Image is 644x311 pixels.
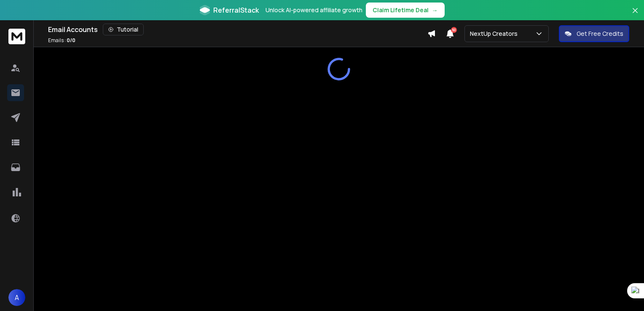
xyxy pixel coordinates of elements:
[213,5,259,15] span: ReferralStack
[48,24,427,35] div: Email Accounts
[432,6,438,14] span: →
[67,37,75,44] span: 0 / 0
[8,289,25,306] button: A
[103,24,144,35] button: Tutorial
[577,29,623,38] p: Get Free Credits
[48,37,75,44] p: Emails :
[559,25,629,42] button: Get Free Credits
[266,6,362,14] p: Unlock AI-powered affiliate growth
[470,29,521,38] p: NextUp Creators
[630,5,641,25] button: Close banner
[451,27,457,33] span: 50
[366,3,445,18] button: Claim Lifetime Deal→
